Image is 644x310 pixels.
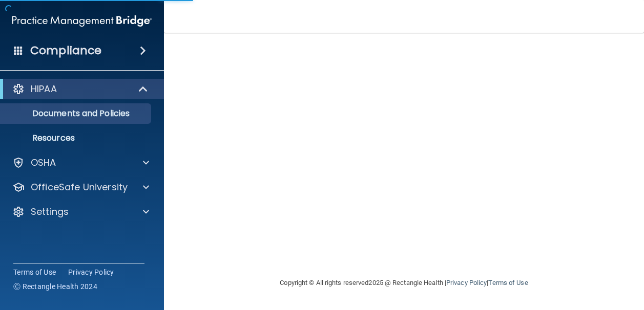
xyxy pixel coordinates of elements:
[12,11,152,31] img: PMB logo
[12,83,149,95] a: HIPAA
[31,157,56,169] p: OSHA
[12,206,149,218] a: Settings
[12,157,149,169] a: OSHA
[12,181,149,193] a: OfficeSafe University
[446,279,487,286] a: Privacy Policy
[217,267,591,299] div: Copyright © All rights reserved 2025 @ Rectangle Health | |
[7,108,147,119] p: Documents and Policies
[488,279,528,286] a: Terms of Use
[31,206,69,218] p: Settings
[31,83,57,95] p: HIPAA
[13,267,56,277] a: Terms of Use
[7,133,147,143] p: Resources
[68,267,114,277] a: Privacy Policy
[31,181,128,193] p: OfficeSafe University
[13,281,97,292] span: Ⓒ Rectangle Health 2024
[30,43,101,58] h4: Compliance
